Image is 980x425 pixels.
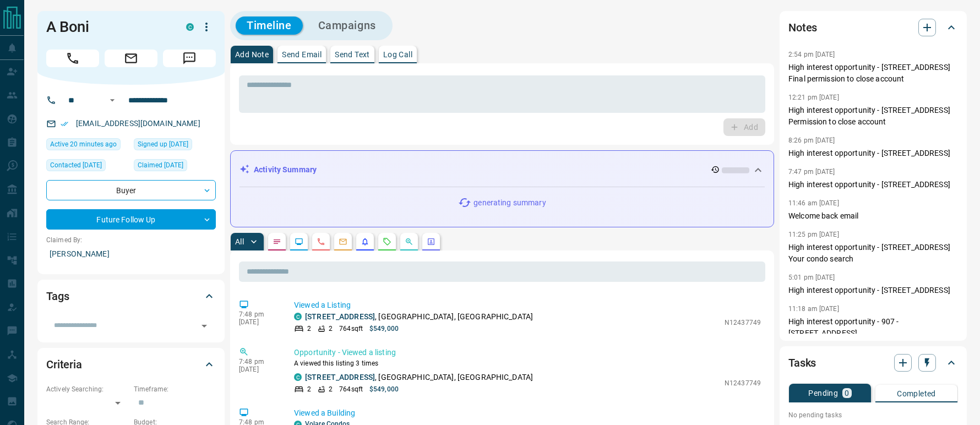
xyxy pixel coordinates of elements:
[788,199,839,207] p: 11:46 am [DATE]
[239,366,277,373] p: [DATE]
[305,372,533,383] p: , [GEOGRAPHIC_DATA], [GEOGRAPHIC_DATA]
[788,350,958,376] div: Tasks
[295,237,303,246] svg: Lead Browsing Activity
[307,384,311,394] p: 2
[282,51,322,58] p: Send Email
[369,324,399,334] p: $549,000
[46,180,216,200] div: Buyer
[897,390,936,397] p: Completed
[725,378,761,388] p: N12437749
[788,105,958,128] p: High interest opportunity - [STREET_ADDRESS] Permission to close account
[788,168,835,176] p: 7:47 pm [DATE]
[76,119,200,128] a: [EMAIL_ADDRESS][DOMAIN_NAME]
[106,94,119,107] button: Open
[788,231,839,238] p: 11:25 pm [DATE]
[197,318,212,334] button: Open
[788,14,958,41] div: Notes
[163,50,216,67] span: Message
[46,287,69,305] h2: Tags
[46,356,82,373] h2: Criteria
[46,351,216,378] div: Criteria
[427,237,435,246] svg: Agent Actions
[294,358,761,368] p: A viewed this listing 3 times
[46,245,216,263] p: [PERSON_NAME]
[788,148,958,159] p: High interest opportunity - [STREET_ADDRESS]
[46,50,99,67] span: Call
[788,274,835,281] p: 5:01 pm [DATE]
[239,318,277,326] p: [DATE]
[788,407,958,423] p: No pending tasks
[339,324,363,334] p: 764 sqft
[788,137,835,144] p: 8:26 pm [DATE]
[50,139,117,150] span: Active 20 minutes ago
[294,347,761,358] p: Opportunity - Viewed a listing
[788,316,958,339] p: High interest opportunity - 907 - [STREET_ADDRESS]
[317,237,325,246] svg: Calls
[305,373,375,382] a: [STREET_ADDRESS]
[138,139,188,150] span: Signed up [DATE]
[239,310,277,318] p: 7:48 pm
[294,299,761,311] p: Viewed a Listing
[329,324,333,334] p: 2
[788,19,817,36] h2: Notes
[788,210,958,222] p: Welcome back email
[307,17,387,35] button: Campaigns
[361,237,369,246] svg: Listing Alerts
[725,318,761,328] p: N12437749
[405,237,413,246] svg: Opportunities
[339,237,347,246] svg: Emails
[335,51,370,58] p: Send Text
[788,51,835,58] p: 2:54 pm [DATE]
[138,160,183,171] span: Claimed [DATE]
[307,324,311,334] p: 2
[383,51,412,58] p: Log Call
[46,235,216,245] p: Claimed By:
[273,237,281,246] svg: Notes
[329,384,333,394] p: 2
[305,312,375,321] a: [STREET_ADDRESS]
[845,389,849,397] p: 0
[788,179,958,190] p: High interest opportunity - [STREET_ADDRESS]
[383,237,391,246] svg: Requests
[134,138,216,154] div: Tue Feb 28 2023
[788,354,816,372] h2: Tasks
[294,313,302,320] div: condos.ca
[239,358,277,366] p: 7:48 pm
[788,94,839,101] p: 12:21 pm [DATE]
[46,209,216,230] div: Future Follow Up
[808,389,838,397] p: Pending
[788,242,958,265] p: High interest opportunity - [STREET_ADDRESS] Your condo search
[236,17,303,35] button: Timeline
[61,120,68,128] svg: Email Verified
[339,384,363,394] p: 764 sqft
[369,384,399,394] p: $549,000
[305,311,533,323] p: , [GEOGRAPHIC_DATA], [GEOGRAPHIC_DATA]
[235,51,269,58] p: Add Note
[235,238,244,246] p: All
[294,407,761,419] p: Viewed a Building
[46,283,216,309] div: Tags
[50,160,102,171] span: Contacted [DATE]
[186,23,194,31] div: condos.ca
[239,160,765,180] div: Activity Summary
[105,50,157,67] span: Email
[46,18,170,36] h1: A Boni
[46,159,128,175] div: Tue Aug 19 2025
[294,373,302,381] div: condos.ca
[788,62,958,85] p: High interest opportunity - [STREET_ADDRESS] Final permission to close account
[134,159,216,175] div: Tue Feb 28 2023
[134,384,216,394] p: Timeframe:
[46,384,128,394] p: Actively Searching:
[788,285,958,296] p: High interest opportunity - [STREET_ADDRESS]
[473,197,546,209] p: generating summary
[46,138,128,154] div: Wed Oct 15 2025
[254,164,317,176] p: Activity Summary
[788,305,839,313] p: 11:18 am [DATE]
